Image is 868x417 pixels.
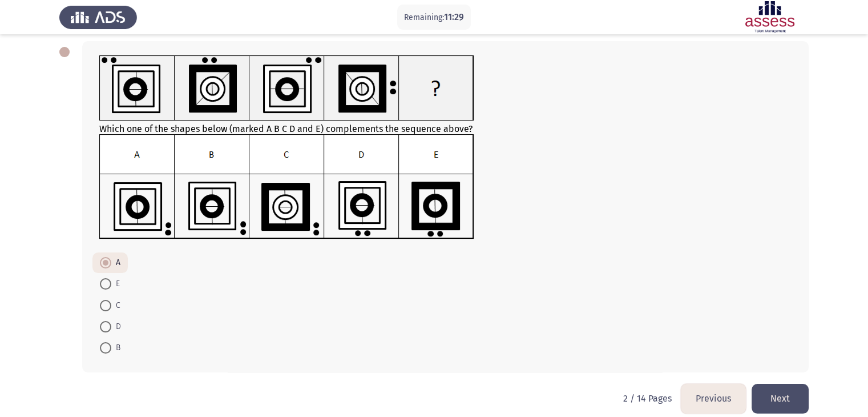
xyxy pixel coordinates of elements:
[111,341,120,355] span: B
[404,10,464,25] p: Remaining:
[731,1,809,33] img: Assessment logo of ASSESS Focus 4 Module Assessment (EN/AR) (Basic - IB)
[111,299,120,312] span: C
[111,320,121,334] span: D
[99,55,474,121] img: UkFYYl8wNDdfQS5wbmcxNjkxMzAwNjMwMzQy.png
[752,384,809,413] button: load next page
[111,256,120,270] span: A
[99,55,792,242] div: Which one of the shapes below (marked A B C D and E) complements the sequence above?
[99,134,474,239] img: UkFYYl8wNDdfQi5wbmcxNjkxMzAwNjQwMjc4.png
[444,11,464,22] span: 11:29
[623,393,672,404] p: 2 / 14 Pages
[111,277,120,291] span: E
[681,384,746,413] button: load previous page
[59,1,137,33] img: Assess Talent Management logo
